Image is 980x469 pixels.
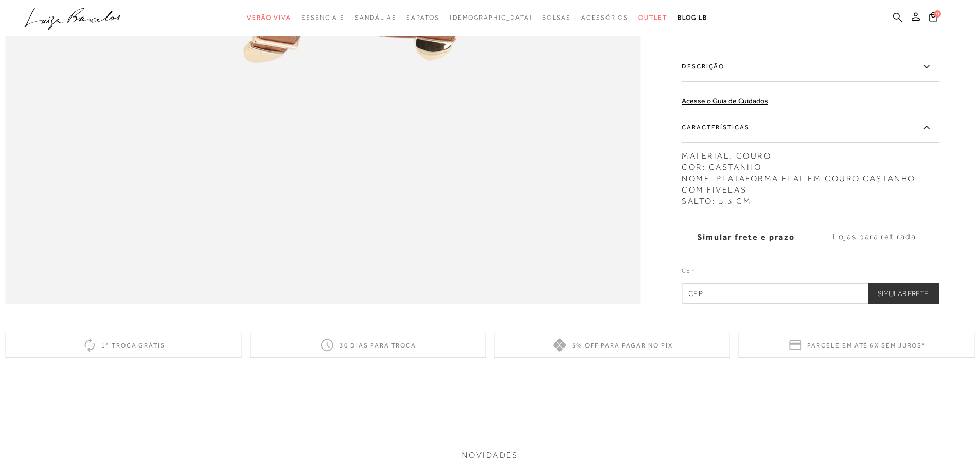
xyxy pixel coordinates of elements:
[682,145,939,207] div: MATERIAL: COURO COR: CASTANHO NOME: PLATAFORMA FLAT EM COURO CASTANHO COM FIVELAS SALTO: 5,3 CM
[301,8,345,27] a: categoryNavScreenReaderText
[682,283,939,304] input: CEP
[682,52,939,82] label: Descrição
[406,8,439,27] a: categoryNavScreenReaderText
[406,14,439,21] span: Sapatos
[678,14,707,21] span: BLOG LB
[678,8,707,27] a: BLOG LB
[542,8,571,27] a: categoryNavScreenReaderText
[926,11,940,25] button: 0
[682,266,939,281] label: CEP
[934,10,941,18] span: 0
[250,333,486,358] div: 30 dias para troca
[638,14,667,21] span: Outlet
[682,113,939,143] label: Características
[542,14,571,21] span: Bolsas
[638,8,667,27] a: categoryNavScreenReaderText
[247,14,291,21] span: Verão Viva
[682,97,768,105] a: Acesse o Guia de Cuidados
[494,333,730,358] div: 5% off para pagar no PIX
[450,8,532,27] a: noSubCategoriesText
[867,283,939,304] button: Simular Frete
[355,8,396,27] a: categoryNavScreenReaderText
[355,14,396,21] span: Sandálias
[247,8,291,27] a: categoryNavScreenReaderText
[5,333,241,358] div: 1ª troca grátis
[581,8,628,27] a: categoryNavScreenReaderText
[739,333,975,358] div: Parcele em até 6x sem juros*
[682,223,810,251] label: Simular frete e prazo
[301,14,345,21] span: Essenciais
[450,14,532,21] span: [DEMOGRAPHIC_DATA]
[581,14,628,21] span: Acessórios
[810,223,939,251] label: Lojas para retirada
